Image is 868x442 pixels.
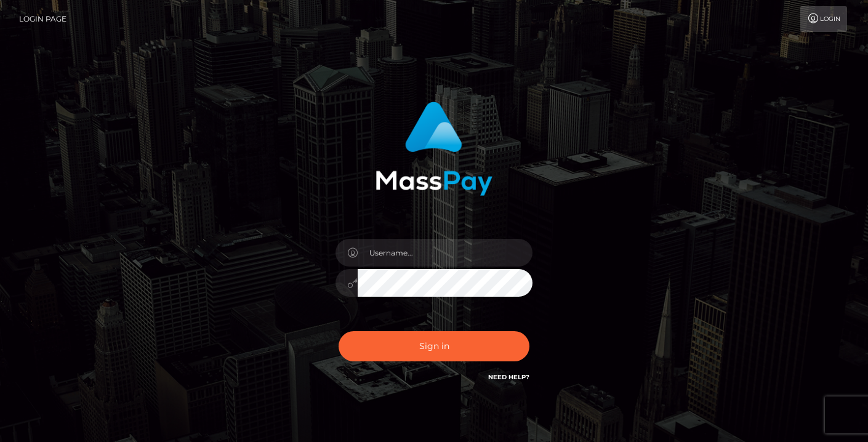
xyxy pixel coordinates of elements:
a: Login Page [19,6,66,32]
button: Sign in [339,331,529,361]
input: Username... [358,239,532,267]
a: Need Help? [488,373,529,381]
img: MassPay Login [376,102,492,196]
a: Login [800,6,847,32]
